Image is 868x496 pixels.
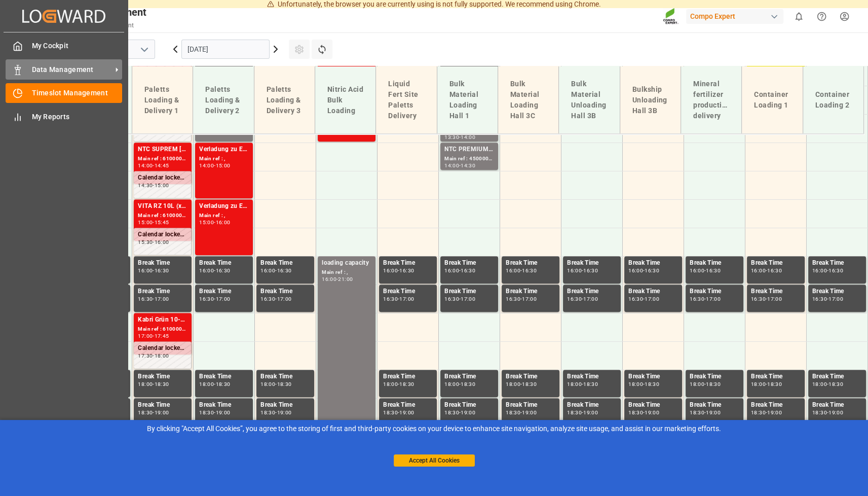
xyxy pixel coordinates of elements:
div: 17:00 [155,297,169,301]
div: 18:30 [706,382,721,386]
div: Bulk Material Loading Hall 3C [506,75,550,125]
div: 17:45 [155,334,169,338]
div: Break Time [383,372,433,382]
div: 16:00 [567,268,582,273]
div: By clicking "Accept All Cookies”, you agree to the storing of first and third-party cookies on yo... [7,423,861,434]
div: 21:00 [338,277,353,281]
div: 18:30 [260,410,275,415]
div: Container Loading 2 [811,85,855,115]
div: 18:30 [277,382,291,386]
div: 16:30 [138,297,153,301]
div: 18:00 [567,382,582,386]
div: 16:00 [628,268,643,273]
div: Break Time [383,258,433,268]
div: Break Time [199,372,249,382]
div: Main ref : , [199,155,249,163]
div: - [459,297,461,301]
div: 16:30 [506,297,520,301]
div: Break Time [567,372,617,382]
div: 16:30 [767,268,782,273]
span: Timeslot Management [32,88,123,98]
div: 18:30 [645,382,659,386]
div: - [827,410,828,415]
div: 18:30 [812,410,827,415]
div: Break Time [506,372,555,382]
div: 18:00 [812,382,827,386]
div: 18:30 [767,382,782,386]
div: Main ref : 6100001345, 2000000525 [138,325,187,334]
div: - [520,382,522,386]
div: - [153,297,154,301]
div: Kabri Grün 10-4-7 20 L (x48) DE,EN,FR,NLKABRI Grün 10-4-7 200L (x4) DE,ENBFL 10-4-7 SL (KABRI Rw)... [138,315,187,325]
div: 18:00 [506,382,520,386]
span: My Cockpit [32,41,123,51]
button: Accept All Cookies [394,454,475,467]
div: 19:00 [277,410,291,415]
div: Break Time [444,372,494,382]
div: Break Time [138,372,187,382]
div: - [459,163,461,168]
div: 17:00 [645,297,659,301]
a: My Reports [6,107,122,126]
div: Paletts Loading & Delivery 2 [201,80,245,120]
div: - [520,410,522,415]
div: 16:30 [751,297,766,301]
div: - [398,297,399,301]
div: - [704,410,706,415]
div: Break Time [138,287,187,297]
div: 17:00 [583,297,598,301]
div: - [214,220,215,225]
div: 18:30 [751,410,766,415]
div: 16:00 [322,277,336,281]
div: - [582,268,583,273]
div: 18:30 [583,382,598,386]
div: 18:00 [690,382,704,386]
div: Liquid Fert Site Paletts Delivery [384,75,428,125]
div: Main ref : 6100001525, 2000000682 [138,211,187,220]
div: 17:00 [216,297,231,301]
div: - [704,268,706,273]
div: 19:00 [583,410,598,415]
div: 18:30 [138,410,153,415]
div: 14:00 [461,135,475,139]
div: - [398,268,399,273]
div: 17:00 [138,334,153,338]
span: Data Management [32,64,112,75]
div: Main ref : , [322,268,371,277]
div: - [827,297,828,301]
div: Break Time [628,372,678,382]
div: 14:30 [461,163,475,168]
div: 18:00 [260,382,275,386]
span: My Reports [32,112,123,122]
div: 18:30 [522,382,537,386]
div: Break Time [567,287,617,297]
div: 18:30 [444,410,459,415]
a: My Cockpit [6,36,122,56]
div: 16:30 [216,268,231,273]
div: 16:00 [138,268,153,273]
div: 16:30 [444,297,459,301]
div: 18:00 [628,382,643,386]
div: Break Time [199,400,249,410]
div: - [214,410,215,415]
div: 16:30 [812,297,827,301]
div: 16:30 [199,297,214,301]
div: - [582,382,583,386]
div: - [153,353,154,358]
div: - [275,297,277,301]
div: 18:00 [383,382,398,386]
div: - [582,297,583,301]
div: 17:30 [138,353,153,358]
div: Compo Expert [686,9,783,24]
div: 17:00 [706,297,721,301]
div: Break Time [567,258,617,268]
div: Mineral fertilizer production delivery [689,75,733,125]
div: Break Time [138,400,187,410]
div: 15:00 [199,220,214,225]
div: Break Time [567,400,617,410]
div: Break Time [628,258,678,268]
div: 16:00 [155,240,169,244]
div: - [153,220,154,225]
div: - [827,382,828,386]
div: 19:00 [706,410,721,415]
